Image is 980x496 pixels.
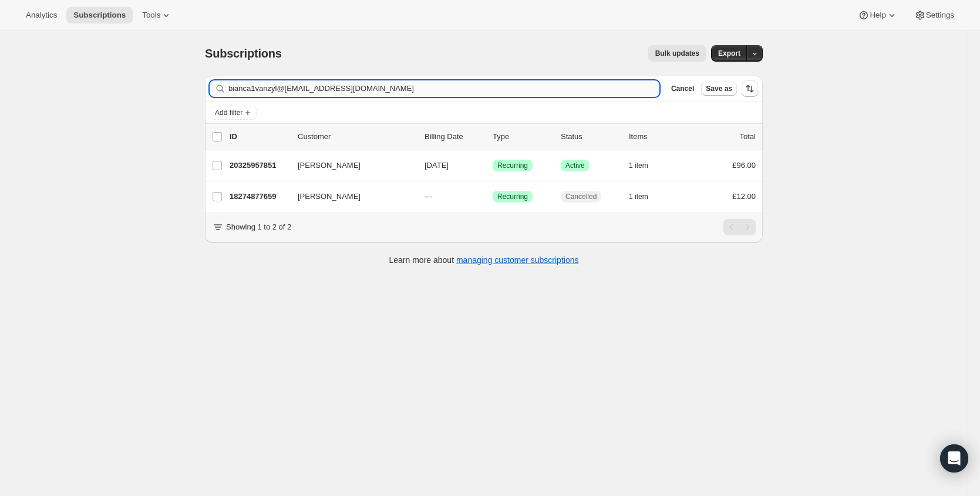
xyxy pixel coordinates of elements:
span: --- [425,192,432,201]
p: Showing 1 to 2 of 2 [226,221,291,233]
span: [PERSON_NAME] [298,160,361,171]
p: Status [561,131,619,143]
span: £96.00 [732,161,756,170]
span: Subscriptions [205,47,282,60]
span: Tools [142,11,160,20]
span: [PERSON_NAME] [298,191,361,203]
p: Total [740,131,756,143]
p: 20325957851 [230,160,288,171]
span: Add filter [215,108,243,117]
span: Active [565,161,585,170]
div: IDCustomerBilling DateTypeStatusItemsTotal [230,131,756,143]
button: Settings [907,7,961,23]
button: Tools [135,7,179,23]
span: Subscriptions [73,11,126,20]
span: Analytics [26,11,57,20]
div: Type [493,131,551,143]
button: 1 item [629,188,661,205]
div: 20325957851[PERSON_NAME][DATE]SuccessRecurringSuccessActive1 item£96.00 [230,157,756,174]
span: 1 item [629,161,648,170]
div: Items [629,131,688,143]
button: Save as [701,82,737,96]
input: Filter subscribers [228,80,659,97]
p: 18274877659 [230,191,288,203]
button: Analytics [19,7,64,23]
span: Cancel [671,84,694,93]
nav: Pagination [723,219,756,235]
a: managing customer subscriptions [456,255,579,265]
span: Cancelled [565,192,597,201]
button: Bulk updates [648,45,706,62]
span: £12.00 [732,192,756,201]
span: Save as [706,84,732,93]
p: ID [230,131,288,143]
span: 1 item [629,192,648,201]
button: Cancel [666,82,699,96]
span: Bulk updates [655,49,699,58]
p: Billing Date [425,131,483,143]
button: Add filter [210,106,257,120]
button: Help [851,7,904,23]
button: Export [711,45,747,62]
p: Customer [298,131,415,143]
button: [PERSON_NAME] [291,187,408,206]
span: Help [870,11,885,20]
span: Export [718,49,740,58]
div: 18274877659[PERSON_NAME]---SuccessRecurringCancelled1 item£12.00 [230,188,756,205]
button: Sort the results [742,80,758,97]
span: [DATE] [425,161,449,170]
span: Recurring [497,161,528,170]
span: Settings [926,11,954,20]
div: Open Intercom Messenger [940,444,968,473]
button: Subscriptions [66,7,133,23]
span: Recurring [497,192,528,201]
button: 1 item [629,157,661,174]
p: Learn more about [389,254,579,266]
button: [PERSON_NAME] [291,156,408,175]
